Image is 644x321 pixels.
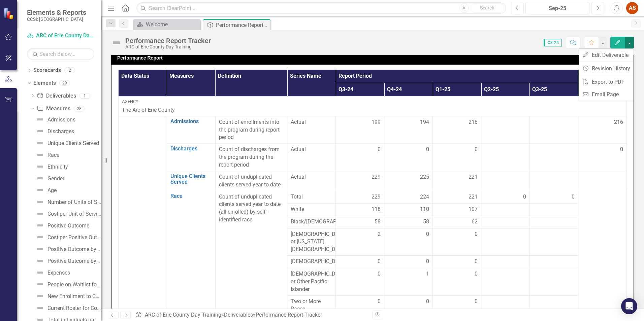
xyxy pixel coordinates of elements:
[219,146,284,169] p: Count of discharges from the program during the report period
[122,106,623,114] p: The Arc of Erie County
[420,118,429,126] span: 194
[475,230,478,238] span: 0
[378,230,381,238] span: 2
[579,49,634,61] a: Edit Deliverable
[291,193,332,201] span: Total
[36,257,44,265] img: Not Defined
[336,116,384,144] td: Double-Click to Edit
[34,138,99,148] a: Unique Clients Served
[472,218,478,226] span: 62
[64,68,75,73] div: 2
[372,173,381,181] span: 229
[47,117,75,123] div: Admissions
[481,268,530,296] td: Double-Click to Edit
[117,56,630,61] h3: Performance Report
[36,233,44,241] img: Not Defined
[372,118,381,126] span: 199
[34,126,74,137] a: Discharges
[336,203,384,216] td: Double-Click to Edit
[469,118,478,126] span: 216
[135,311,367,319] div: » »
[34,232,101,243] a: Cost per Positive Outcome
[372,193,381,201] span: 229
[433,203,481,216] td: Double-Click to Edit
[47,235,101,241] div: Cost per Positive Outcome
[420,193,429,201] span: 224
[375,218,381,226] span: 58
[433,256,481,268] td: Double-Click to Edit
[34,185,57,195] a: Age
[27,48,94,60] input: Search Below...
[79,93,90,99] div: 1
[170,193,212,199] a: Race
[291,118,332,126] span: Actual
[336,171,384,191] td: Double-Click to Edit
[378,146,381,153] span: 0
[384,256,433,268] td: Double-Click to Edit
[433,216,481,228] td: Double-Click to Edit
[219,118,284,142] div: Count of enrollments into the program during report period
[469,206,478,213] span: 107
[36,174,44,182] img: Not Defined
[36,186,44,194] img: Not Defined
[426,270,429,278] span: 1
[433,144,481,171] td: Double-Click to Edit
[34,149,59,160] a: Race
[420,173,429,181] span: 225
[378,258,381,265] span: 0
[475,270,478,278] span: 0
[34,114,75,125] a: Admissions
[475,258,478,265] span: 0
[384,171,433,191] td: Double-Click to Edit
[36,139,44,147] img: Not Defined
[36,151,44,159] img: Not Defined
[614,119,623,125] span: 216
[36,198,44,206] img: Not Defined
[111,37,122,48] img: Not Defined
[423,218,429,226] span: 58
[433,116,481,144] td: Double-Click to Edit
[475,298,478,306] span: 0
[167,144,215,171] td: Double-Click to Edit Right Click for Context Menu
[426,298,429,306] span: 0
[469,173,478,181] span: 221
[219,193,284,224] p: Count of unduplicated clients served year to date (all enrolled) by self-identified race
[529,268,578,296] td: Double-Click to Edit
[626,2,638,14] button: AS
[256,312,322,318] div: Performance Report Tracker
[480,5,494,10] span: Search
[74,106,85,111] div: 28
[47,164,68,170] div: Ethnicity
[529,256,578,268] td: Double-Click to Edit
[33,79,56,87] a: Elements
[426,146,429,153] span: 0
[36,292,44,300] img: Not Defined
[36,245,44,253] img: Not Defined
[37,92,76,100] a: Deliverables
[37,105,70,113] a: Measures
[433,171,481,191] td: Double-Click to Edit
[336,256,384,268] td: Double-Click to Edit
[36,127,44,135] img: Not Defined
[384,295,433,315] td: Double-Click to Edit
[426,258,429,265] span: 0
[529,216,578,228] td: Double-Click to Edit
[481,144,530,171] td: Double-Click to Edit
[426,230,429,238] span: 0
[420,206,429,213] span: 110
[481,203,530,216] td: Double-Click to Edit
[47,223,89,229] div: Positive Outcome
[27,16,86,22] small: CCSI: [GEOGRAPHIC_DATA]
[475,146,478,153] span: 0
[36,280,44,288] img: Not Defined
[34,255,101,266] a: Positive Outcome by Ethnicity
[291,258,332,265] span: [DEMOGRAPHIC_DATA]
[125,44,211,49] div: ARC of Erie County Day Training
[471,3,504,13] button: Search
[529,171,578,191] td: Double-Click to Edit
[33,67,61,74] a: Scorecards
[167,171,215,191] td: Double-Click to Edit Right Click for Context Menu
[34,197,101,207] a: Number of Units of Service
[47,246,101,252] div: Positive Outcome by Race
[135,20,199,29] a: Welcome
